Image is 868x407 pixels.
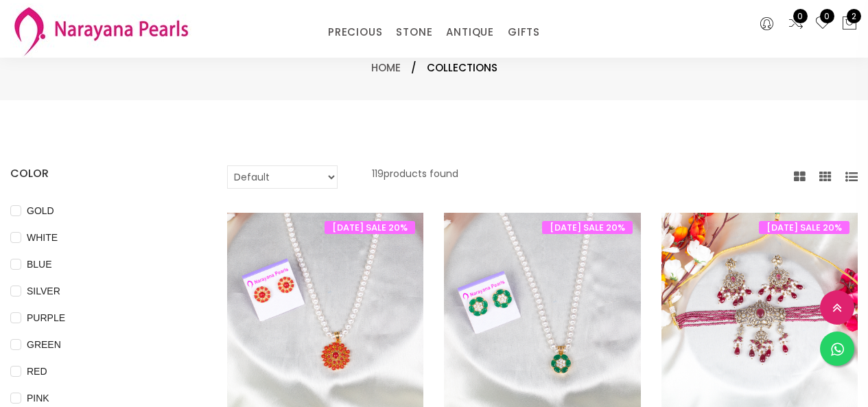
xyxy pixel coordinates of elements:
[21,203,60,218] span: GOLD
[759,221,849,234] span: [DATE] SALE 20%
[793,9,808,23] span: 0
[396,22,432,43] a: STONE
[21,337,67,352] span: GREEN
[371,60,401,75] a: Home
[788,15,804,33] a: 0
[21,283,66,299] span: SILVER
[814,15,831,33] a: 0
[427,60,497,76] span: Collections
[21,230,63,245] span: WHITE
[446,22,494,43] a: ANTIQUE
[820,9,834,23] span: 0
[328,22,382,43] a: PRECIOUS
[411,60,417,76] span: /
[847,9,861,23] span: 2
[841,15,858,33] button: 2
[21,391,55,406] span: PINK
[21,364,53,379] span: RED
[10,165,186,182] h4: COLOR
[372,165,458,189] p: 119 products found
[325,221,415,234] span: [DATE] SALE 20%
[542,221,633,234] span: [DATE] SALE 20%
[508,22,540,43] a: GIFTS
[21,257,58,272] span: BLUE
[21,310,71,325] span: PURPLE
